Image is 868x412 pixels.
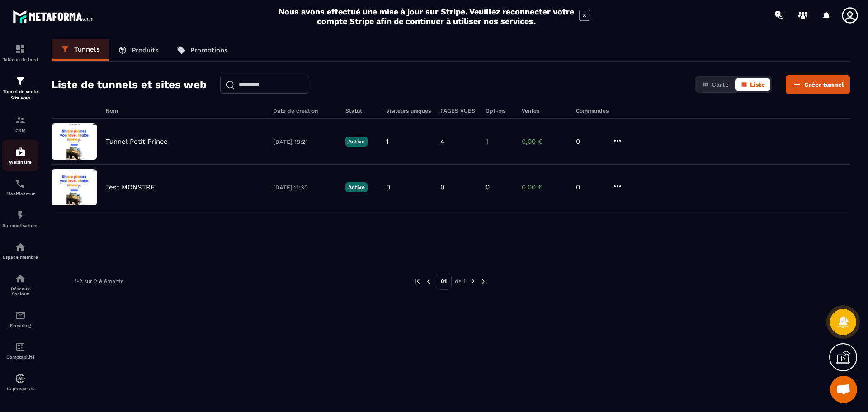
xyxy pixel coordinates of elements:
[15,44,26,55] img: formation
[132,46,159,54] p: Produits
[440,183,444,191] p: 0
[2,255,38,260] p: Espace membre
[2,235,38,266] a: automationsautomationsEspace membre
[109,39,168,61] a: Produits
[2,191,38,196] p: Planificateur
[15,115,26,126] img: formation
[697,78,734,91] button: Carte
[2,335,38,366] a: accountantaccountantComptabilité
[106,137,168,146] p: Tunnel Petit Prince
[436,273,452,290] p: 01
[15,310,26,321] img: email
[750,81,765,88] span: Liste
[278,7,575,26] h2: Nous avons effectué une mise à jour sur Stripe. Veuillez reconnecter votre compte Stripe afin de ...
[786,75,850,94] button: Créer tunnel
[345,108,377,114] h6: Statut
[2,89,38,101] p: Tunnel de vente Site web
[15,242,26,252] img: automations
[440,108,476,114] h6: PAGES VUES
[486,108,513,114] h6: Opt-ins
[455,278,466,285] p: de 1
[2,140,38,171] a: automationsautomationsWebinaire
[52,39,109,61] a: Tunnels
[440,137,444,146] p: 4
[486,183,490,191] p: 0
[15,210,26,221] img: automations
[2,386,38,391] p: IA prospects
[190,46,228,54] p: Promotions
[522,183,567,191] p: 0,00 €
[15,373,26,384] img: automations
[576,183,603,191] p: 0
[425,277,433,285] img: prev
[480,277,488,285] img: next
[2,355,38,360] p: Comptabilité
[2,57,38,62] p: Tableau de bord
[52,76,207,94] h2: Liste de tunnels et sites web
[2,108,38,140] a: formationformationCRM
[15,147,26,157] img: automations
[2,69,38,108] a: formationformationTunnel de vente Site web
[2,303,38,335] a: emailemailE-mailing
[273,184,336,191] p: [DATE] 11:30
[273,108,336,114] h6: Date de création
[2,266,38,303] a: social-networksocial-networkRéseaux Sociaux
[2,128,38,133] p: CRM
[2,323,38,328] p: E-mailing
[712,81,729,88] span: Carte
[576,108,609,114] h6: Commandes
[522,137,567,146] p: 0,00 €
[52,123,97,160] img: image
[106,108,264,114] h6: Nom
[2,223,38,228] p: Automatisations
[74,45,100,53] p: Tunnels
[15,341,26,352] img: accountant
[2,203,38,235] a: automationsautomationsAutomatisations
[15,178,26,189] img: scheduler
[345,137,368,147] p: Active
[486,137,488,146] p: 1
[413,277,421,285] img: prev
[273,138,336,145] p: [DATE] 18:21
[522,108,567,114] h6: Ventes
[735,78,770,91] button: Liste
[469,277,477,285] img: next
[106,183,155,191] p: Test MONSTRE
[2,171,38,203] a: schedulerschedulerPlanificateur
[168,39,237,61] a: Promotions
[2,37,38,69] a: formationformationTableau de bord
[2,160,38,165] p: Webinaire
[830,376,857,403] div: Ouvrir le chat
[386,108,431,114] h6: Visiteurs uniques
[576,137,603,146] p: 0
[2,286,38,296] p: Réseaux Sociaux
[13,8,94,24] img: logo
[386,137,389,146] p: 1
[52,169,97,205] img: image
[386,183,390,191] p: 0
[15,273,26,284] img: social-network
[74,278,123,284] p: 1-2 sur 2 éléments
[345,182,368,192] p: Active
[15,76,26,86] img: formation
[804,80,844,89] span: Créer tunnel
